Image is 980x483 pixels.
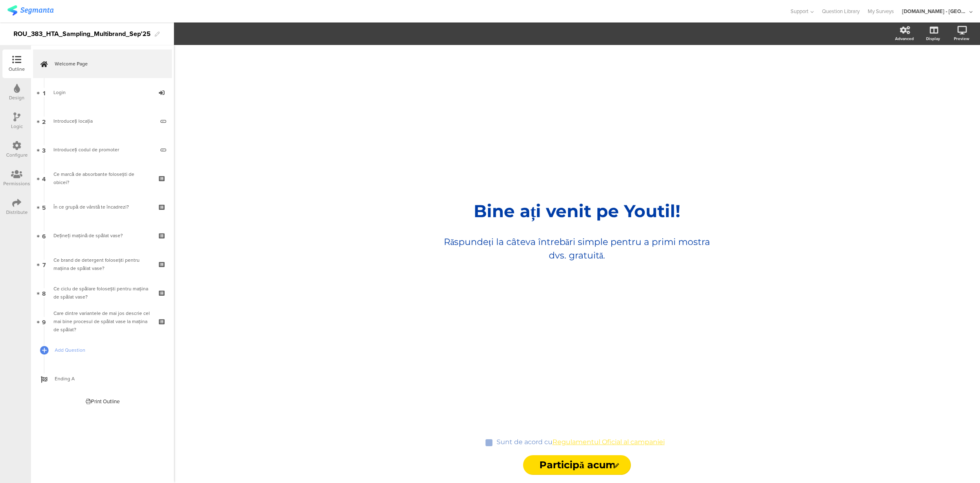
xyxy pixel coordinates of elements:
span: Support [791,7,808,15]
span: 3 [42,145,46,154]
div: Ce ciclu de spălare folosești pentru mașina de spălat vase?​ [53,285,151,301]
a: Ending A [33,364,172,393]
div: ROU_383_HTA_Sampling_Multibrand_Sep'25 [13,27,151,40]
div: [DOMAIN_NAME] - [GEOGRAPHIC_DATA] [902,7,967,15]
a: 4 Ce marcă de absorbante folosești de obicei? [33,164,172,193]
div: Advanced [895,36,914,42]
span: 2 [42,117,46,126]
div: Logic [11,123,23,130]
a: 1 Login [33,78,172,107]
p: Bine ați venit pe Youtil! [426,200,728,222]
div: Distribute [6,209,28,216]
span: Welcome Page [55,60,159,68]
div: Outline [9,65,25,73]
span: 8 [42,288,46,297]
div: Preview [954,36,969,42]
a: 6 Dețineți mașină de spălat vase? [33,221,172,250]
input: Start [523,455,631,475]
a: 8 Ce ciclu de spălare folosești pentru mașina de spălat vase?​ [33,279,172,307]
div: Care dintre variantele de mai jos descrie cel mai bine procesul de spălat vase la mașina de spălat? [53,309,151,334]
div: Permissions [3,180,30,187]
div: Login [53,88,151,97]
span: 7 [42,260,46,269]
div: Design [9,94,24,101]
div: Ce brand de detergent folosești pentru mașina de spălat vase? [53,256,151,272]
a: 2 Introduceți locația [33,107,172,135]
a: 7 Ce brand de detergent folosești pentru mașina de spălat vase? [33,250,172,279]
span: 5 [42,202,46,211]
div: Introduceți locația [53,117,154,125]
span: 6 [42,231,46,240]
a: 5 În ce grupă de vârstă te încadrezi? [33,193,172,221]
span: 9 [42,317,46,326]
span: Add Question [55,346,159,354]
div: Dețineți mașină de spălat vase? [53,231,151,240]
a: 9 Care dintre variantele de mai jos descrie cel mai bine procesul de spălat vase la mașina de spă... [33,307,172,336]
div: Display [926,36,940,42]
div: Ce marcă de absorbante folosești de obicei? [53,170,151,186]
span: 4 [42,174,46,183]
a: Regulamentul Oficial al campaniei [552,438,665,446]
span: Ending A [55,375,159,383]
p: Sunt de acord cu [497,438,665,446]
p: Răspundeți la câteva întrebări simple pentru a primi mostra dvs. gratuită. [434,235,720,262]
a: 3 Introduceți codul de promoter [33,135,172,164]
div: În ce grupă de vârstă te încadrezi? [53,203,151,211]
div: Print Outline [86,398,120,405]
a: Welcome Page [33,49,172,78]
img: segmanta logo [7,5,53,16]
div: Configure [6,151,28,159]
div: Introduceți codul de promoter [53,146,154,154]
span: 1 [43,88,45,97]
